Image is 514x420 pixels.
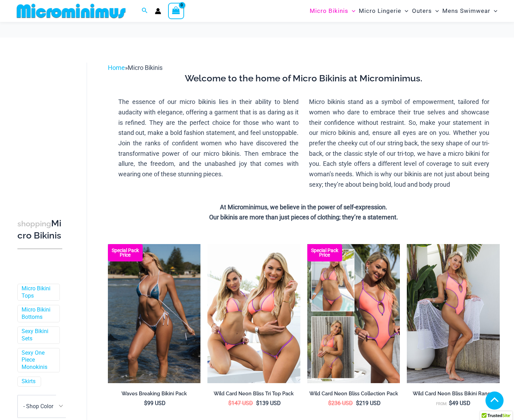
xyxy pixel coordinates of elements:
[17,218,62,242] h3: Micro Bikinis
[22,285,54,300] a: Micro Bikini Tops
[412,2,432,20] span: Outers
[407,390,500,397] h2: Wild Card Neon Bliss Bikini Range
[356,400,359,406] span: $
[441,2,499,20] a: Mens SwimwearMenu ToggleMenu Toggle
[401,2,408,20] span: Menu Toggle
[142,7,148,15] a: Search icon link
[328,400,353,406] bdi: 236 USD
[407,244,500,383] a: Wild Card Neon Bliss 312 Top 01Wild Card Neon Bliss 819 One Piece St Martin 5996 Sarong 04Wild Ca...
[228,400,231,406] span: $
[490,2,497,20] span: Menu Toggle
[118,97,299,179] p: The essence of our micro bikinis lies in their ability to blend audacity with elegance, offering ...
[22,349,54,371] a: Sexy One Piece Monokinis
[308,2,357,20] a: Micro BikinisMenu ToggleMenu Toggle
[220,203,387,211] strong: At Microminimus, we believe in the power of self-expression.
[113,73,495,84] h3: Welcome to the home of Micro Bikinis at Microminimus.
[22,306,54,321] a: Micro Bikini Bottoms
[228,400,253,406] bdi: 147 USD
[328,400,331,406] span: $
[407,244,500,383] img: Wild Card Neon Bliss 312 Top 01
[307,390,400,399] a: Wild Card Neon Bliss Collection Pack
[17,57,80,196] iframe: TrustedSite Certified
[359,2,401,20] span: Micro Lingerie
[307,248,342,257] b: Special Pack Price
[356,400,381,406] bdi: 219 USD
[207,244,300,383] a: Wild Card Neon Bliss Tri Top PackWild Card Neon Bliss Tri Top Pack BWild Card Neon Bliss Tri Top ...
[207,390,300,397] h2: Wild Card Neon Bliss Tri Top Pack
[436,402,447,406] span: From:
[22,378,35,385] a: Skirts
[432,2,439,20] span: Menu Toggle
[168,3,184,19] a: View Shopping Cart, empty
[144,400,166,406] bdi: 99 USD
[207,390,300,399] a: Wild Card Neon Bliss Tri Top Pack
[256,400,281,406] bdi: 139 USD
[155,8,161,14] a: Account icon link
[108,248,143,257] b: Special Pack Price
[449,400,452,406] span: $
[309,97,489,189] p: Micro bikinis stand as a symbol of empowerment, tailored for women who dare to embrace their true...
[23,403,53,410] span: - Shop Color
[128,64,163,71] span: Micro Bikinis
[307,244,400,383] a: Collection Pack (7) Collection Pack B (1)Collection Pack B (1)
[307,390,400,397] h2: Wild Card Neon Bliss Collection Pack
[207,244,300,383] img: Wild Card Neon Bliss Tri Top Pack
[410,2,441,20] a: OutersMenu ToggleMenu Toggle
[18,395,66,418] span: - Shop Color
[17,219,51,228] span: shopping
[22,328,54,342] a: Sexy Bikini Sets
[449,400,470,406] bdi: 49 USD
[17,395,66,418] span: - Shop Color
[144,400,147,406] span: $
[108,390,201,399] a: Waves Breaking Bikini Pack
[209,213,398,221] strong: Our bikinis are more than just pieces of clothing; they’re a statement.
[108,244,201,383] img: Waves Breaking Ocean 312 Top 456 Bottom 08
[307,1,500,21] nav: Site Navigation
[310,2,348,20] span: Micro Bikinis
[407,390,500,399] a: Wild Card Neon Bliss Bikini Range
[108,64,163,71] span: »
[348,2,355,20] span: Menu Toggle
[108,64,125,71] a: Home
[357,2,410,20] a: Micro LingerieMenu ToggleMenu Toggle
[307,244,400,383] img: Collection Pack (7)
[256,400,259,406] span: $
[14,3,128,19] img: MM SHOP LOGO FLAT
[108,390,201,397] h2: Waves Breaking Bikini Pack
[108,244,201,383] a: Waves Breaking Ocean 312 Top 456 Bottom 08 Waves Breaking Ocean 312 Top 456 Bottom 04Waves Breaki...
[442,2,490,20] span: Mens Swimwear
